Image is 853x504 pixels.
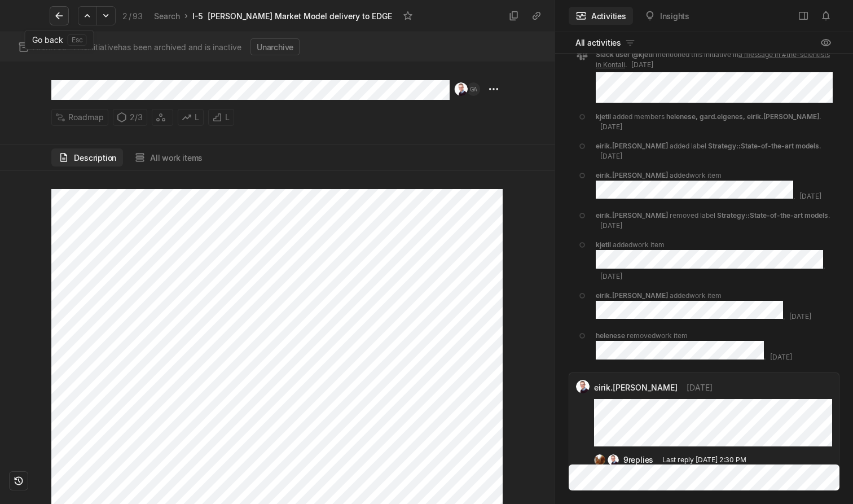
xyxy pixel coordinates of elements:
span: [DATE] [600,272,622,281]
div: Roadmap [51,109,108,126]
div: 9 replies [623,454,653,466]
div: added work item . [596,240,833,282]
span: eirik.[PERSON_NAME] [596,142,668,150]
div: › [184,10,188,21]
span: / [129,11,131,21]
button: L [178,109,204,126]
span: [DATE] [600,221,622,230]
span: [DATE] [789,312,811,321]
span: helenese [596,331,625,340]
span: [DATE] [799,192,821,200]
span: [DATE] [600,152,622,160]
button: Activities [569,7,633,25]
button: Unarchive [250,38,300,55]
span: [DATE] [600,122,622,131]
div: 2 93 [122,10,143,22]
span: eirik.[PERSON_NAME] [596,291,668,300]
a: a message in #the-scientists in Kontali [596,50,830,69]
span: helenese, gard.elgenes, eirik.[PERSON_NAME] [666,112,819,121]
span: kjetil [596,112,611,121]
button: Description [51,148,123,166]
div: Go back [25,30,94,50]
button: All work items [127,148,209,166]
span: eirik.[PERSON_NAME] [596,211,668,220]
div: . [596,50,833,70]
div: added label . [596,141,833,161]
div: [PERSON_NAME] Market Model delivery to EDGE [208,10,392,22]
span: [DATE] [687,382,713,393]
span: [DATE] [770,353,792,361]
span: Strategy::State-of-the-art models [708,142,819,150]
span: - This initiative has been archived and is inactive [33,41,241,53]
div: removed work item . [596,331,833,362]
button: All activities [569,34,643,52]
div: I-5 [192,10,203,22]
img: th.jpg [594,454,605,466]
button: L [208,109,234,126]
kbd: esc [68,34,87,46]
div: 2 / 3 [113,109,147,126]
span: Archived [33,42,67,52]
span: Strategy::State-of-the-art models [717,211,828,220]
span: eirik.[PERSON_NAME] [596,171,668,179]
div: Last reply [DATE] 2:30 PM [662,455,746,465]
a: Search [152,8,182,24]
img: Kontali0497_EJH_round.png [608,454,619,466]
button: Insights [637,7,696,25]
p: mentioned this initiative in [596,50,830,69]
div: added members . [596,112,833,132]
div: removed label . [596,211,833,231]
span: Slack user @kjetil [596,50,654,59]
span: eirik.[PERSON_NAME] [594,382,678,393]
div: added work item . [596,291,833,322]
span: All activities [575,37,621,49]
div: added work item . [596,170,833,202]
img: Kontali0497_EJH_round.png [576,380,590,393]
span: kjetil [596,240,611,249]
span: [DATE] [631,60,653,69]
img: Kontali0497_EJH_round.png [454,82,468,96]
span: L [195,109,199,125]
span: L [225,109,230,125]
span: GA [470,82,477,96]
